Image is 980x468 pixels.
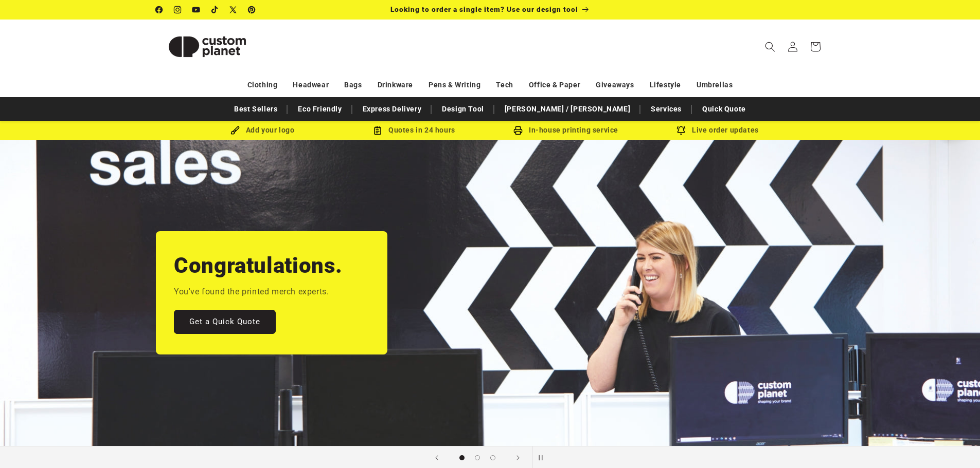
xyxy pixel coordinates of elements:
[229,100,282,118] a: Best Sellers
[697,100,751,118] a: Quick Quote
[513,126,523,135] img: In-house printing
[646,100,687,118] a: Services
[373,126,382,135] img: Order Updates Icon
[390,5,578,13] span: Looking to order a single item? Use our design tool
[344,76,362,94] a: Bags
[650,76,681,94] a: Lifestyle
[230,126,240,135] img: Brush Icon
[500,100,635,118] a: [PERSON_NAME] / [PERSON_NAME]
[187,124,338,137] div: Add your logo
[293,76,329,94] a: Headwear
[174,285,329,299] p: You've found the printed merch experts.
[485,450,501,465] button: Load slide 3 of 3
[697,76,733,94] a: Umbrellas
[490,124,642,137] div: In-house printing service
[156,24,259,70] img: Custom Planet
[496,76,513,94] a: Tech
[429,76,480,94] a: Pens & Writing
[174,252,343,279] h2: Congratulations.
[152,20,262,73] a: Custom Planet
[358,100,427,118] a: Express Delivery
[759,35,781,58] summary: Search
[378,76,413,94] a: Drinkware
[174,310,276,334] a: Get a Quick Quote
[642,124,794,137] div: Live order updates
[338,124,490,137] div: Quotes in 24 hours
[247,76,278,94] a: Clothing
[293,100,347,118] a: Eco Friendly
[596,76,634,94] a: Giveaways
[676,126,686,135] img: Order updates
[454,450,470,465] button: Load slide 1 of 3
[529,76,580,94] a: Office & Paper
[470,450,485,465] button: Load slide 2 of 3
[437,100,489,118] a: Design Tool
